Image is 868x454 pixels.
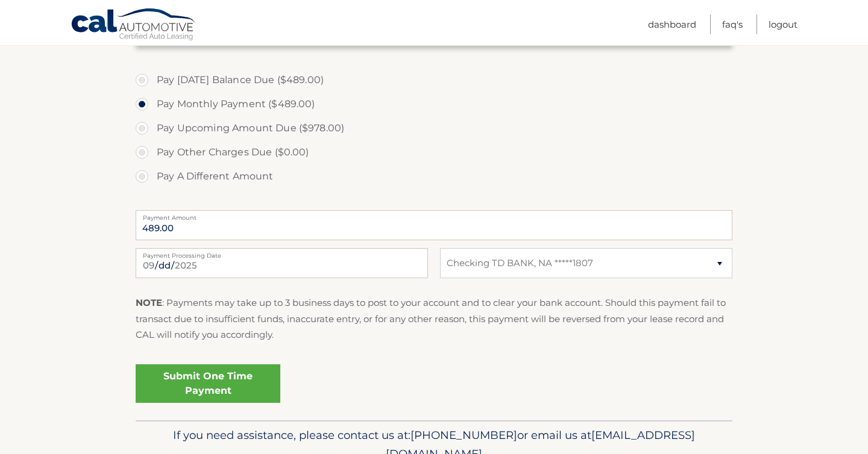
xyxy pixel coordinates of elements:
a: Cal Automotive [71,8,197,43]
input: Payment Date [136,248,428,278]
span: [PHONE_NUMBER] [410,428,517,442]
label: Payment Processing Date [136,248,428,258]
a: Submit One Time Payment [136,364,280,403]
label: Payment Amount [136,210,732,220]
label: Pay A Different Amount [136,164,732,188]
label: Pay [DATE] Balance Due ($489.00) [136,68,732,92]
a: Logout [769,14,797,34]
p: : Payments may take up to 3 business days to post to your account and to clear your bank account.... [136,295,732,343]
strong: NOTE [136,297,162,308]
input: Payment Amount [136,210,732,240]
label: Pay Upcoming Amount Due ($978.00) [136,116,732,140]
label: Pay Other Charges Due ($0.00) [136,140,732,164]
a: FAQ's [722,14,743,34]
label: Pay Monthly Payment ($489.00) [136,92,732,116]
a: Dashboard [648,14,696,34]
